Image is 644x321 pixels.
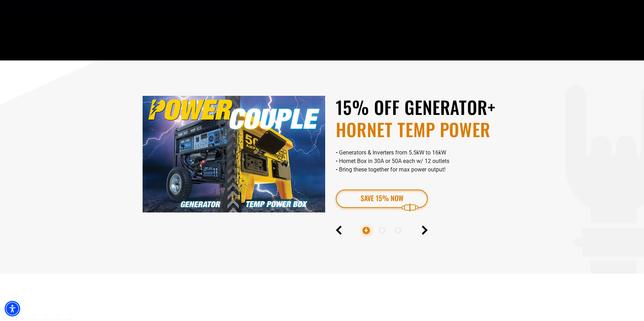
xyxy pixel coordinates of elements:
div: Accessibility Menu [5,301,20,316]
img: A promotional image featuring a generator and a temporary power box, labeled "Power Couple," with... [143,96,325,212]
button: Previous [336,226,342,235]
p: • Generators & Inverters from 5.5kW to 16kW • Hornet Box in 30A or 50A each w/ 12 outlets • Bring... [336,148,518,174]
button: Next [422,226,428,235]
span: HORNET TEMP POWER [336,118,518,140]
h2: 15% OFF GENERATOR+ [336,96,518,140]
a: SAVE 15% Now [336,189,428,208]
